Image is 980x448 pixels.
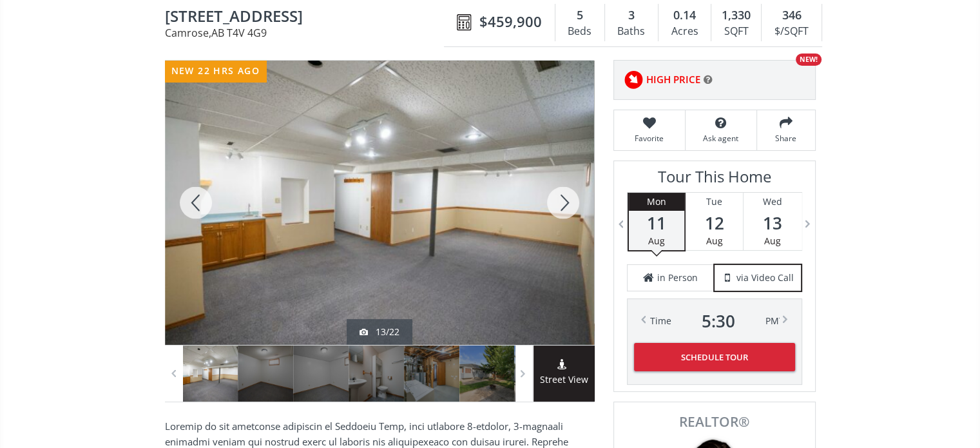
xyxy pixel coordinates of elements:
span: 11 [629,214,684,232]
span: Ask agent [692,133,750,144]
div: 346 [768,7,814,24]
span: Aug [648,235,665,247]
div: Mon [629,193,684,211]
div: Wed [744,193,802,211]
span: 5 : 30 [702,312,735,330]
span: HIGH PRICE [646,73,700,86]
span: 13 [744,214,802,232]
span: Aug [764,235,781,247]
div: $/SQFT [768,22,814,41]
span: REALTOR® [628,415,801,429]
div: 5426 60 Street Camrose, AB T4V 4G9 - Photo 13 of 22 [165,61,594,345]
div: Beds [562,22,598,41]
div: 0.14 [665,7,704,24]
span: 1,330 [722,7,751,24]
span: in Person [657,271,698,284]
button: Schedule Tour [634,343,795,371]
div: Tue [686,193,743,211]
span: Aug [706,235,722,247]
div: SQFT [718,22,754,41]
span: via Video Call [736,271,794,284]
span: 5426 60 Street [165,8,450,28]
div: Acres [665,22,704,41]
span: Share [764,133,809,144]
div: Time PM [650,312,779,330]
div: 5 [562,7,598,24]
div: new 22 hrs ago [165,61,267,82]
h3: Tour This Home [627,168,802,192]
div: 13/22 [360,326,399,338]
div: Baths [611,22,651,41]
span: Street View [533,373,595,387]
span: Favorite [620,133,678,144]
span: $459,900 [479,12,542,32]
span: 12 [686,214,743,232]
div: 3 [611,7,651,24]
img: rating icon [620,67,646,93]
div: NEW! [796,54,821,66]
span: Camrose , AB T4V 4G9 [165,28,450,38]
